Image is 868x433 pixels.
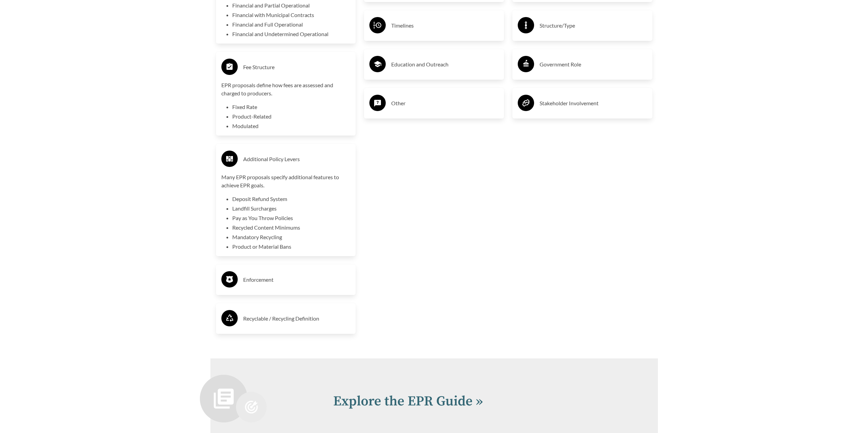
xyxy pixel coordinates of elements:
h3: Additional Policy Levers [243,154,351,165]
li: Financial and Undetermined Operational [232,30,351,38]
li: Product or Material Bans [232,243,351,251]
h3: Government Role [540,59,647,70]
li: Deposit Refund System [232,195,351,203]
h3: Education and Outreach [391,59,499,70]
li: Recycled Content Minimums [232,223,351,232]
h3: Enforcement [243,274,351,285]
li: Modulated [232,122,351,130]
a: Explore the EPR Guide » [333,393,483,410]
li: Financial with Municipal Contracts [232,11,351,19]
h3: Recyclable / Recycling Definition [243,313,351,324]
li: Product-Related [232,112,351,121]
p: Many EPR proposals specify additional features to achieve EPR goals. [221,173,351,189]
li: Financial and Full Operational [232,20,351,29]
li: Mandatory Recycling [232,233,351,241]
h3: Other [391,98,499,109]
li: Fixed Rate [232,103,351,111]
h3: Timelines [391,20,499,31]
li: Pay as You Throw Policies [232,214,351,222]
h3: Structure/Type [540,20,647,31]
li: Financial and Partial Operational [232,1,351,10]
p: EPR proposals define how fees are assessed and charged to producers. [221,81,351,97]
h3: Stakeholder Involvement [540,98,647,109]
li: Landfill Surcharges [232,204,351,213]
h3: Fee Structure [243,62,351,73]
